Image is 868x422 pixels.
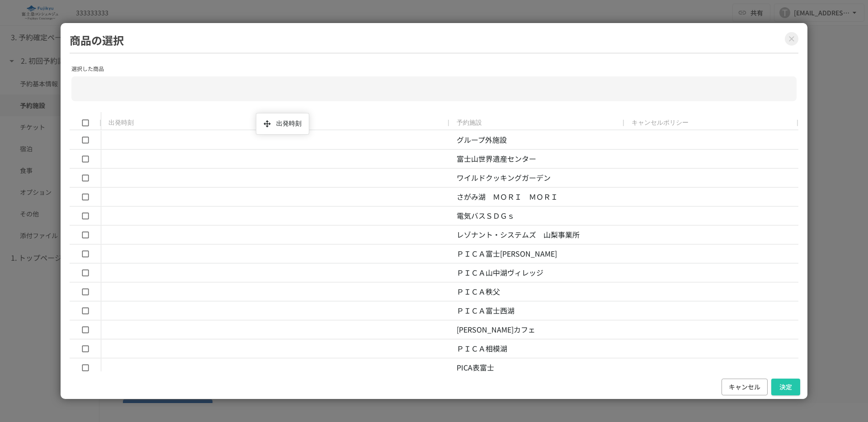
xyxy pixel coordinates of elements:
[457,119,482,127] span: 予約施設
[457,191,558,203] p: さがみ湖 ＭＯＲＩ ＭＯＲＩ
[785,32,798,46] button: Close modal
[70,32,798,53] h2: 商品の選択
[457,134,507,146] p: グループ外施設
[457,229,580,241] p: レゾナント・システムズ 山梨事業所
[632,119,689,127] span: キャンセルポリシー
[108,119,134,127] span: 出発時刻
[457,267,543,279] p: ＰＩＣＡ山中湖ヴィレッジ
[457,343,507,355] p: ＰＩＣＡ相模湖
[771,379,800,395] button: 決定
[457,286,500,298] p: ＰＩＣＡ秩父
[457,210,514,222] p: 電気バスＳＤＧｓ
[71,64,796,73] p: 選択した商品
[457,362,494,374] p: PICA表富士
[722,379,768,395] button: キャンセル
[457,248,557,260] p: ＰＩＣＡ富士[PERSON_NAME]
[457,305,514,317] p: ＰＩＣＡ富士西湖
[457,153,536,165] p: 富士山世界遺産センター
[457,172,551,184] p: ワイルドクッキングガーデン
[457,324,535,336] p: [PERSON_NAME]カフェ
[276,120,302,128] div: 出発時刻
